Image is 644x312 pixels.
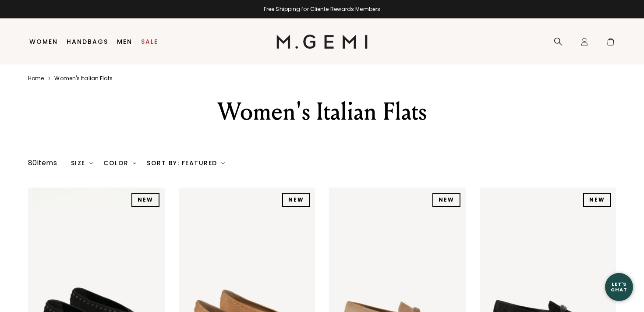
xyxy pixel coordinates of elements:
[117,38,132,45] a: Men
[89,161,93,165] img: chevron-down.svg
[605,281,633,292] div: Let's Chat
[67,38,108,45] a: Handbags
[583,193,611,207] div: NEW
[29,38,58,45] a: Women
[71,160,93,167] div: Size
[131,193,159,207] div: NEW
[133,161,136,165] img: chevron-down.svg
[147,160,225,167] div: Sort By: Featured
[170,96,474,128] div: Women's Italian Flats
[54,75,113,82] a: Women's italian flats
[282,193,310,207] div: NEW
[103,160,136,167] div: Color
[276,35,368,49] img: M.Gemi
[141,38,158,45] a: Sale
[221,161,225,165] img: chevron-down.svg
[28,75,44,82] a: Home
[432,193,460,207] div: NEW
[28,158,57,168] div: 80 items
